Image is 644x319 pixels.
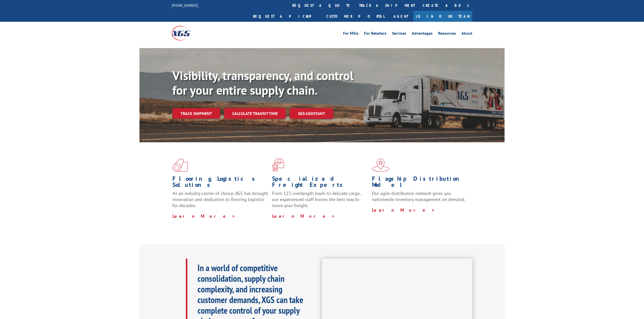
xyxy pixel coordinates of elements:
img: xgs-icon-flagship-distribution-model-red [372,158,389,172]
a: Services [392,31,406,37]
span: Our agile distribution network gives you nationwide inventory management on demand. [372,190,465,202]
a: Track shipment [172,108,220,119]
a: About [461,31,472,37]
img: xgs-icon-focused-on-flooring-red [272,158,284,172]
a: Calculate transit time [224,108,286,119]
h1: Flooring Logistics Solutions [172,176,268,190]
a: For Mills [343,31,359,37]
a: XGS ASSISTANT [290,108,333,119]
h1: Flagship Distribution Model [372,176,468,190]
a: Agent [388,11,413,22]
img: xgs-icon-total-supply-chain-intelligence-red [172,158,188,172]
p: From 123 overlength loads to delicate cargo, our experienced staff knows the best way to move you... [272,190,368,213]
a: For Retailers [364,31,386,37]
span: As an industry carrier of choice, XGS has brought innovation and dedication to flooring logistics... [172,190,268,208]
a: Customer Portal [323,11,388,22]
a: Learn More > [272,213,335,219]
a: Resources [438,31,456,37]
a: [PHONE_NUMBER] [172,3,198,8]
a: Join Our Team [413,11,472,22]
b: Visibility, transparency, and control for your entire supply chain. [172,68,353,98]
h1: Specialized Freight Experts [272,176,368,190]
a: Request a pickup [249,11,323,22]
a: Learn More > [372,207,435,213]
a: Advantages [412,31,433,37]
a: Learn More > [172,213,236,219]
